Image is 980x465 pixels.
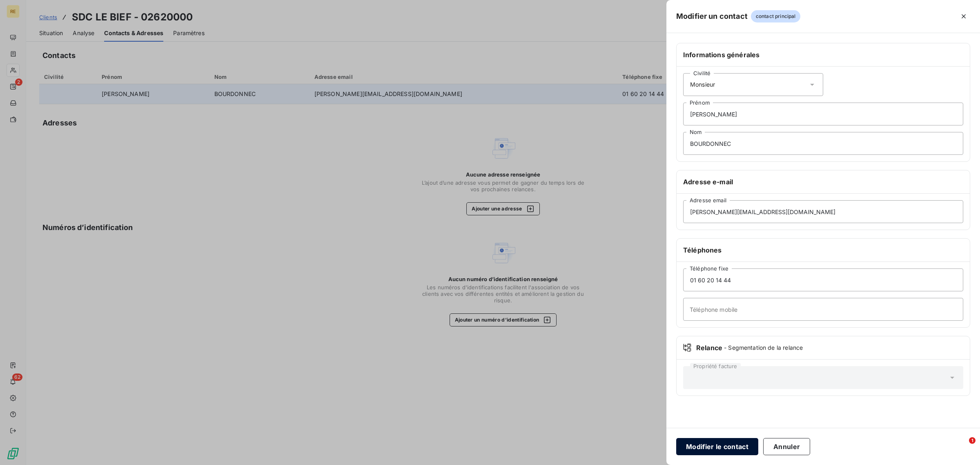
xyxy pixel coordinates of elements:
[763,438,810,455] button: Annuler
[683,268,963,291] input: placeholder
[969,437,976,444] span: 1
[676,11,748,22] h5: Modifier un contact
[676,438,758,455] button: Modifier le contact
[724,344,803,352] span: - Segmentation de la relance
[683,177,963,187] h6: Adresse e-mail
[683,103,963,125] input: placeholder
[683,50,963,60] h6: Informations générales
[683,132,963,155] input: placeholder
[683,298,963,321] input: placeholder
[683,343,963,353] div: Relance
[690,80,715,89] span: Monsieur
[683,200,963,223] input: placeholder
[952,437,972,457] iframe: Intercom live chat
[751,10,801,22] span: contact principal
[683,245,963,255] h6: Téléphones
